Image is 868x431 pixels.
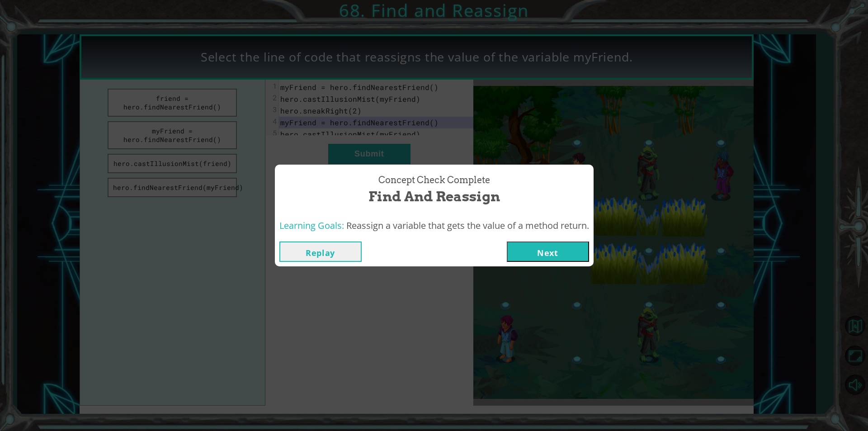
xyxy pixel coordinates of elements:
[279,219,344,232] span: Learning Goals:
[368,187,500,206] span: Find and Reassign
[378,174,490,187] span: Concept Check Complete
[279,242,362,262] button: Replay
[507,242,589,262] button: Next
[346,219,589,232] span: Reassign a variable that gets the value of a method return.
